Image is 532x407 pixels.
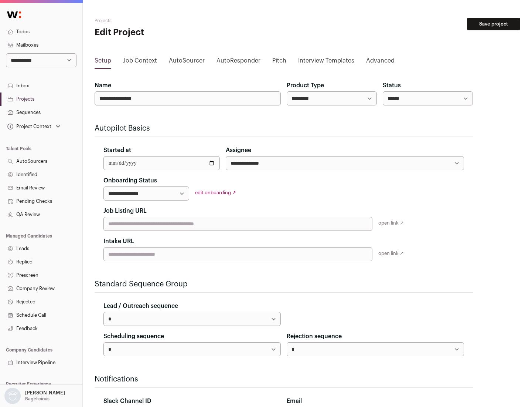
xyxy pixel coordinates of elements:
[103,237,134,246] label: Intake URL
[287,81,324,90] label: Product Type
[95,18,236,24] h2: Projects
[103,146,131,155] label: Started at
[6,121,62,132] button: Open dropdown
[95,56,111,68] a: Setup
[298,56,354,68] a: Interview Templates
[383,81,401,90] label: Status
[195,190,236,195] a: edit onboarding ↗
[287,332,342,341] label: Rejection sequence
[103,206,147,215] label: Job Listing URL
[123,56,157,68] a: Job Context
[95,81,111,90] label: Name
[366,56,395,68] a: Advanced
[95,374,473,384] h2: Notifications
[169,56,205,68] a: AutoSourcer
[467,18,520,30] button: Save project
[226,146,251,155] label: Assignee
[103,332,164,341] label: Scheduling sequence
[25,390,65,396] p: [PERSON_NAME]
[3,388,66,404] button: Open dropdown
[272,56,286,68] a: Pitch
[95,123,473,134] h2: Autopilot Basics
[25,396,50,402] p: Bagelicious
[287,397,464,406] div: Email
[95,279,473,289] h2: Standard Sequence Group
[103,302,178,310] label: Lead / Outreach sequence
[103,176,157,185] label: Onboarding Status
[95,27,236,38] h1: Edit Project
[103,397,151,406] label: Slack Channel ID
[216,56,260,68] a: AutoResponder
[4,388,21,404] img: nopic.png
[3,7,25,22] img: Wellfound
[6,124,51,129] div: Project Context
